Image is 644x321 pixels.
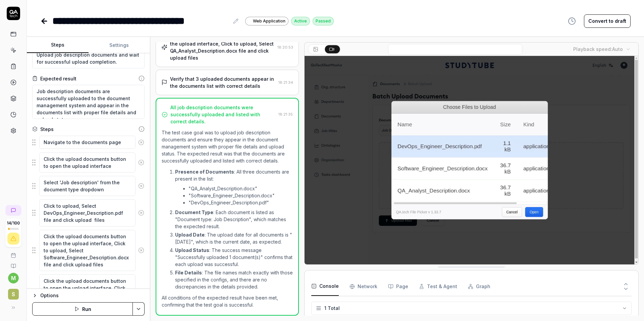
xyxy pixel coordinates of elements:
span: S [8,289,19,300]
div: Suggestions [32,135,145,149]
button: Test & Agent [419,277,457,296]
div: Passed [313,17,334,25]
button: Run [32,302,133,316]
button: S [3,283,24,301]
div: Playback speed: [573,46,623,53]
button: Remove step [136,179,147,193]
button: Remove step [136,136,147,149]
button: Graph [468,277,490,296]
li: "Software_Engineer_Description.docx" [189,192,293,199]
button: Remove step [136,156,147,169]
strong: Upload Date [175,232,205,238]
p: : Each document is listed as "Document type: Job Description", which matches the expected result. [175,209,293,230]
button: View version history [564,14,580,28]
a: Documentation [3,258,24,269]
div: Suggestions [32,152,145,173]
time: 18:21:34 [278,80,293,85]
div: Suggestions [32,230,145,271]
p: The test case goal was to upload job description documents and ensure they appear in the document... [162,129,293,164]
time: 18:20:53 [277,45,293,50]
p: : The file names match exactly with those specified in the configs, and there are no discrepancie... [175,269,293,290]
strong: Upload Status [175,247,209,253]
div: Suggestions [32,199,145,227]
a: Web Application [245,16,288,25]
time: 18:21:35 [278,112,293,117]
div: All job description documents were successfully uploaded and listed with correct details. [170,104,276,125]
div: Suggestions [32,274,145,316]
button: Steps [27,37,89,53]
li: "QA_Analyst_Description.docx" [189,185,293,192]
button: m [8,273,19,283]
li: "DevOps_Engineer_Description.pdf" [189,199,293,206]
span: 14 / 100 [7,221,20,225]
button: Remove step [136,288,147,302]
div: Expected result [40,75,76,82]
button: Remove step [136,206,147,219]
div: Steps [40,126,54,133]
p: : The upload date for all documents is "[DATE]", which is the current date, as expected. [175,231,293,245]
strong: Document Type [175,209,213,215]
button: Console [311,277,339,296]
div: Active [291,17,310,25]
strong: Presence of Documents [175,169,234,175]
p: : The success message "Successfully uploaded 1 document(s)" confirms that each upload was success... [175,247,293,268]
div: Options [40,292,145,300]
button: Convert to draft [584,14,631,28]
button: Settings [89,37,150,53]
button: Remove step [136,244,147,257]
span: Web Application [253,18,285,24]
strong: File Details [175,270,202,275]
button: Page [388,277,408,296]
div: Verify that 3 uploaded documents appear in the documents list with correct details [170,75,276,89]
a: New conversation [5,205,21,216]
a: Book a call with us [3,247,24,258]
button: Options [32,292,145,300]
div: Click the upload documents button to open the upload interface, Click to upload, Select QA_Analys... [170,33,275,61]
button: Network [350,277,377,296]
div: Suggestions [32,176,145,196]
p: : All three documents are present in the list: [175,168,293,182]
p: All conditions of the expected result have been met, confirming that the test goal is successful. [162,294,293,308]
